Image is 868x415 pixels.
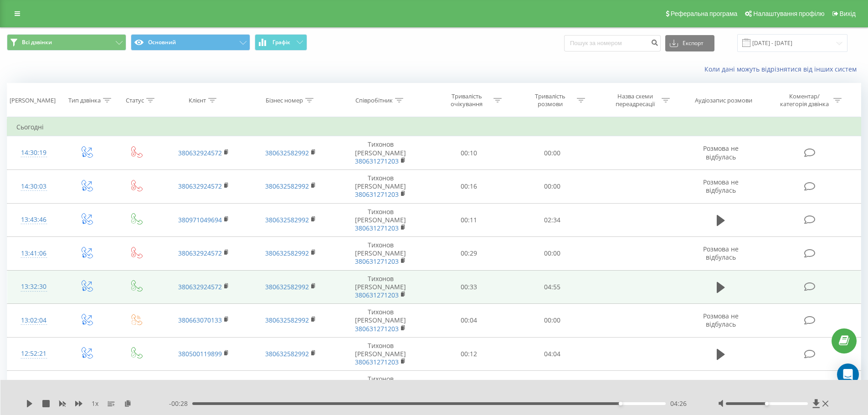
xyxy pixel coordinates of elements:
[334,270,427,304] td: Тихонов [PERSON_NAME]
[178,349,222,358] a: 380500119899
[189,97,206,104] div: Клієнт
[355,324,399,333] a: 380631271203
[704,65,861,73] a: Коли дані можуть відрізнятися вiд інших систем
[169,399,192,408] span: - 00:28
[355,257,399,266] a: 380631271203
[778,92,831,108] div: Коментар/категорія дзвінка
[22,39,52,46] span: Всі дзвінки
[703,178,739,195] span: Розмова не відбулась
[16,278,51,296] div: 13:32:30
[16,178,51,195] div: 14:30:03
[265,349,309,358] a: 380632582992
[703,379,739,395] span: Розмова не відбулась
[511,169,594,203] td: 00:00
[355,291,399,299] a: 380631271203
[178,282,222,291] a: 380632924572
[334,371,427,405] td: Тихонов [PERSON_NAME]
[334,304,427,338] td: Тихонов [PERSON_NAME]
[265,316,309,324] a: 380632582992
[265,149,309,157] a: 380632582992
[427,169,511,203] td: 00:16
[7,34,126,51] button: Всі дзвінки
[16,245,51,262] div: 13:41:06
[427,237,511,271] td: 00:29
[511,270,594,304] td: 04:55
[16,379,51,396] div: 12:46:27
[272,39,290,46] span: Графік
[355,97,393,104] div: Співробітник
[334,337,427,371] td: Тихонов [PERSON_NAME]
[837,364,859,385] div: Open Intercom Messenger
[511,237,594,271] td: 00:00
[178,182,222,190] a: 380632924572
[265,182,309,190] a: 380632582992
[765,402,769,405] div: Accessibility label
[703,144,739,161] span: Розмова не відбулась
[427,270,511,304] td: 00:33
[68,97,101,104] div: Тип дзвінка
[355,190,399,199] a: 380631271203
[671,10,738,17] span: Реферальна програма
[511,136,594,170] td: 00:00
[355,224,399,232] a: 380631271203
[840,10,856,17] span: Вихід
[7,118,861,136] td: Сьогодні
[427,304,511,338] td: 00:04
[334,237,427,271] td: Тихонов [PERSON_NAME]
[670,399,687,408] span: 04:26
[334,136,427,170] td: Тихонов [PERSON_NAME]
[427,371,511,405] td: 00:04
[427,337,511,371] td: 00:12
[131,34,250,51] button: Основний
[255,34,307,51] button: Графік
[511,203,594,237] td: 02:34
[265,215,309,224] a: 380632582992
[695,97,752,104] div: Аудіозапис розмови
[126,97,144,104] div: Статус
[611,92,659,108] div: Назва схеми переадресації
[442,92,491,108] div: Тривалість очікування
[16,345,51,363] div: 12:52:21
[511,371,594,405] td: 00:00
[178,215,222,224] a: 380971049694
[92,399,98,408] span: 1 x
[564,35,661,51] input: Пошук за номером
[427,203,511,237] td: 00:11
[355,157,399,165] a: 380631271203
[526,92,575,108] div: Тривалість розмови
[178,316,222,324] a: 380663070133
[178,249,222,257] a: 380632924572
[703,245,739,261] span: Розмова не відбулась
[334,169,427,203] td: Тихонов [PERSON_NAME]
[265,282,309,291] a: 380632582992
[753,10,824,17] span: Налаштування профілю
[178,149,222,157] a: 380632924572
[16,312,51,329] div: 13:02:04
[265,249,309,257] a: 380632582992
[16,144,51,162] div: 14:30:19
[511,304,594,338] td: 00:00
[618,402,622,405] div: Accessibility label
[511,337,594,371] td: 04:04
[665,35,714,51] button: Експорт
[703,312,739,328] span: Розмова не відбулась
[355,358,399,366] a: 380631271203
[266,97,303,104] div: Бізнес номер
[16,211,51,229] div: 13:43:46
[334,203,427,237] td: Тихонов [PERSON_NAME]
[10,97,56,104] div: [PERSON_NAME]
[427,136,511,170] td: 00:10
